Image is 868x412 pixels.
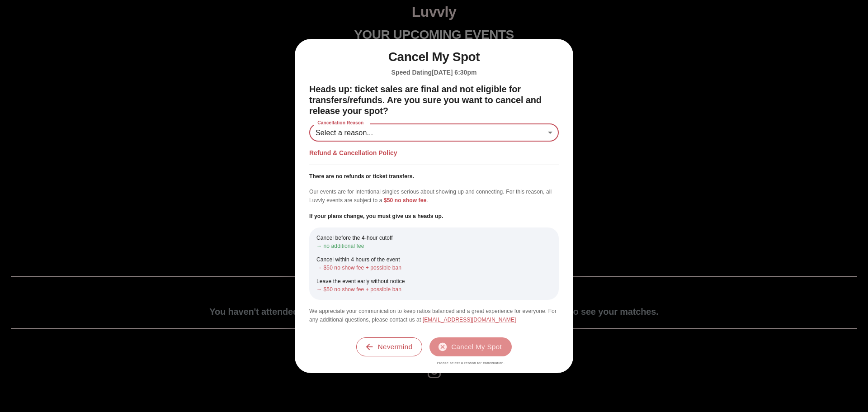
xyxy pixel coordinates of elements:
p: Cancel within 4 hours of the event [316,256,552,264]
a: [EMAIL_ADDRESS][DOMAIN_NAME] [423,317,516,323]
div: Select a reason... [309,123,559,142]
label: Cancellation Reason [313,120,368,127]
p: → $50 no show fee + possible ban [316,264,552,272]
h1: Cancel My Spot [309,50,559,65]
p: If your plans change, you must give us a heads up. [309,212,559,220]
button: Nevermind [356,337,422,356]
span: $50 no show fee [384,197,426,204]
h5: Refund & Cancellation Policy [309,149,559,157]
p: Our events are for intentional singles serious about showing up and connecting. For this reason, ... [309,188,559,205]
p: There are no refunds or ticket transfers. [309,172,559,180]
p: Cancel before the 4-hour cutoff [316,234,552,242]
p: Leave the event early without notice [316,277,552,285]
p: We appreciate your communication to keep ratios balanced and a great experience for everyone. For... [309,307,559,324]
h2: Heads up: ticket sales are final and not eligible for transfers/refunds. Are you sure you want to... [309,84,559,116]
h5: Speed Dating [DATE] 6:30pm [309,68,559,77]
p: → no additional fee [316,242,552,250]
p: → $50 no show fee + possible ban [316,285,552,294]
span: Please select a reason for cancellation. [429,360,512,366]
